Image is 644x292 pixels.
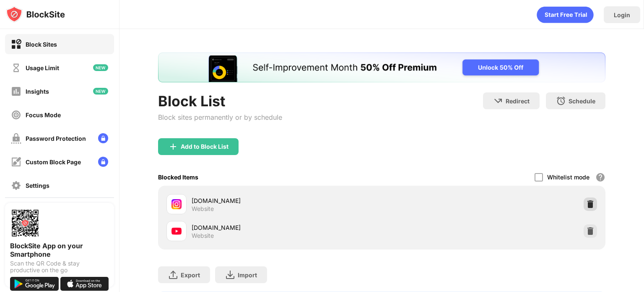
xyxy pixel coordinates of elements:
[11,110,21,120] img: focus-off.svg
[10,242,109,258] div: BlockSite App on your Smartphone
[60,277,109,291] img: download-on-the-app-store.svg
[192,196,382,205] div: [DOMAIN_NAME]
[11,180,21,191] img: settings-off.svg
[11,63,21,73] img: time-usage-off.svg
[26,158,81,166] div: Custom Block Page
[98,133,108,143] img: lock-menu.svg
[93,88,108,95] img: new-icon.svg
[26,41,57,48] div: Block Sites
[158,113,282,121] div: Block sites permanently or by schedule
[192,223,382,232] div: [DOMAIN_NAME]
[11,157,21,167] img: customize-block-page-off.svg
[10,208,40,238] img: options-page-qr-code.png
[158,174,198,181] div: Blocked Items
[26,135,86,142] div: Password Protection
[11,86,21,97] img: insights-off.svg
[192,205,214,213] div: Website
[569,97,595,105] div: Schedule
[181,143,229,150] div: Add to Block List
[10,277,59,291] img: get-it-on-google-play.svg
[506,97,530,105] div: Redirect
[11,39,21,50] img: block-on.svg
[26,64,59,71] div: Usage Limit
[10,260,109,274] div: Scan the QR Code & stay productive on the go
[192,232,214,239] div: Website
[6,6,65,23] img: logo-blocksite.svg
[26,88,49,95] div: Insights
[11,133,21,144] img: password-protection-off.svg
[26,111,61,118] div: Focus Mode
[26,182,49,189] div: Settings
[98,157,108,167] img: lock-menu.svg
[614,11,630,18] div: Login
[171,226,182,236] img: favicons
[93,64,108,71] img: new-icon.svg
[158,53,605,82] iframe: Banner
[537,6,594,23] div: animation
[158,92,282,110] div: Block List
[171,199,182,209] img: favicons
[547,174,589,181] div: Whitelist mode
[181,271,200,279] div: Export
[238,271,257,279] div: Import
